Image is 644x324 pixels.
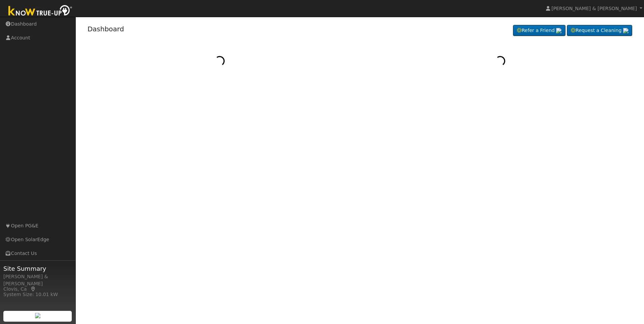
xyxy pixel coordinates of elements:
[30,286,36,292] a: Map
[35,313,40,318] img: retrieve
[3,291,72,298] div: System Size: 10.01 kW
[88,25,124,33] a: Dashboard
[556,28,561,33] img: retrieve
[3,273,72,287] div: [PERSON_NAME] & [PERSON_NAME]
[513,25,566,36] a: Refer a Friend
[5,4,76,19] img: Know True-Up
[3,264,72,273] span: Site Summary
[567,25,632,36] a: Request a Cleaning
[3,286,72,293] div: Clovis, Ca
[623,28,629,33] img: retrieve
[551,6,637,11] span: [PERSON_NAME] & [PERSON_NAME]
